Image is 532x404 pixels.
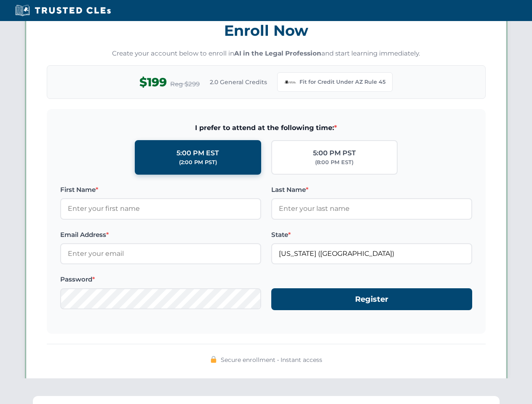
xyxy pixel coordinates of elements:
[176,148,219,159] div: 5:00 PM EST
[299,78,385,86] span: Fit for Credit Under AZ Rule 45
[60,274,261,284] label: Password
[313,148,356,159] div: 5:00 PM PST
[271,288,472,311] button: Register
[221,355,322,364] span: Secure enrollment • Instant access
[60,122,472,133] span: I prefer to attend at the following time:
[271,198,472,219] input: Enter your last name
[234,49,321,57] strong: AI in the Legal Profession
[139,73,167,92] span: $199
[13,4,113,17] img: Trusted CLEs
[47,49,486,58] p: Create your account below to enroll in and start learning immediately.
[179,158,217,167] div: (2:00 PM PST)
[60,198,261,219] input: Enter your first name
[284,76,296,88] img: Arizona Bar
[60,185,261,195] label: First Name
[170,79,200,89] span: Reg $299
[47,17,486,44] h3: Enroll Now
[271,230,472,240] label: State
[210,77,267,87] span: 2.0 General Credits
[271,185,472,195] label: Last Name
[210,356,217,363] img: 🔒
[271,243,472,264] input: Arizona (AZ)
[60,230,261,240] label: Email Address
[315,158,353,167] div: (8:00 PM EST)
[60,243,261,264] input: Enter your email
